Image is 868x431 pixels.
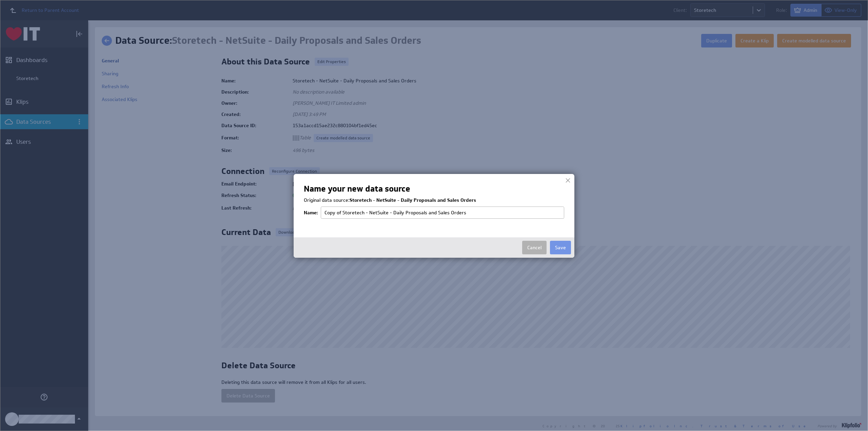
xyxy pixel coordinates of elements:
[550,241,571,254] button: Save
[304,197,564,203] p: Original data source:
[350,197,476,203] span: Storetech - NetSuite - Daily Proposals and Sales Orders
[522,241,547,254] button: Cancel
[304,184,564,194] h1: Name your new data source
[304,205,321,220] td: Name:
